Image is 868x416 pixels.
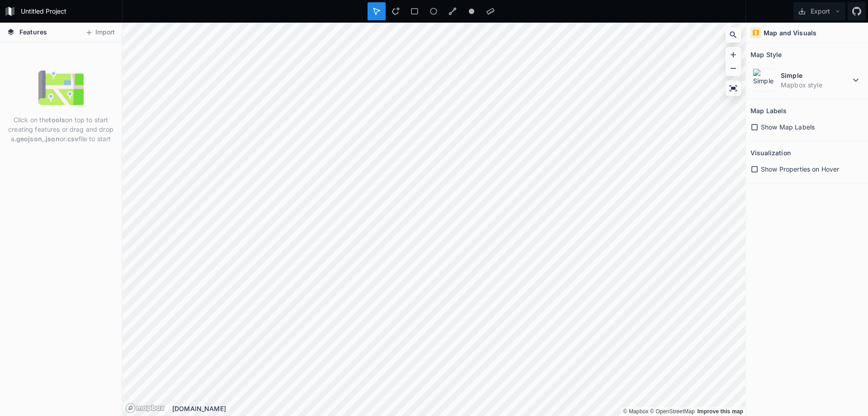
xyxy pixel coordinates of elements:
[650,408,695,415] a: OpenStreetMap
[764,28,816,38] h4: Map and Visuals
[125,403,165,413] a: Mapbox logo
[753,68,776,92] img: Simple
[750,48,782,62] h2: Map Style
[761,122,815,132] span: Show Map Labels
[697,408,743,415] a: Map feedback
[781,71,850,80] dt: Simple
[761,164,839,174] span: Show Properties on Hover
[7,115,115,143] p: Click on the on top to start creating features or drag and drop a , or file to start
[80,25,119,40] button: Import
[750,104,787,118] h2: Map Labels
[66,135,79,143] strong: .csv
[781,80,850,90] dd: Mapbox style
[44,135,60,143] strong: .json
[793,2,845,20] button: Export
[49,116,65,124] strong: tools
[19,27,47,37] span: Features
[172,404,745,413] div: [DOMAIN_NAME]
[38,65,84,110] img: empty
[623,408,648,415] a: Mapbox
[750,146,791,160] h2: Visualization
[14,135,42,143] strong: .geojson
